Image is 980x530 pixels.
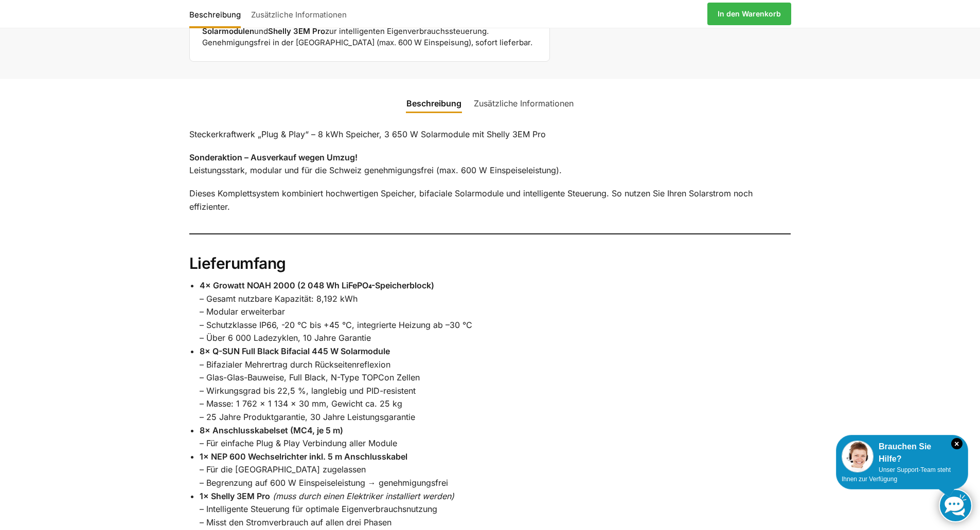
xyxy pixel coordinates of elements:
strong: 3 650 W bifacialen Solarmodulen [202,14,461,36]
strong: 1× NEP 600 Wechselrichter inkl. 5 m Anschlusskabel [200,451,407,462]
a: In den Warenkorb [707,3,791,25]
p: Dieses Komplettsystem kombiniert hochwertigen Speicher, bifaciale Solarmodule und intelligente St... [189,187,791,213]
li: – Für die [GEOGRAPHIC_DATA] zugelassen – Begrenzung auf 600 W Einspeiseleistung → genehmigungsfrei [200,450,791,490]
strong: 8× Q-SUN Full Black Bifacial 445 W Solarmodule [200,346,390,356]
strong: 8× Anschlusskabelset (MC4, je 5 m) [200,425,343,435]
p: Steckerkraftwerk „Plug & Play“ – 8 kWh Speicher, 3 650 W Solarmodule mit Shelly 3EM Pro [189,128,791,141]
a: Beschreibung [400,91,468,116]
div: Brauchen Sie Hilfe? [842,441,963,465]
strong: Sonderaktion – Ausverkauf wegen Umzug! [189,152,358,162]
li: – Für einfache Plug & Play Verbindung aller Module [200,424,791,450]
strong: Shelly 3EM Pro [268,26,325,36]
a: Zusätzliche Informationen [468,91,580,116]
a: Beschreibung [189,2,246,26]
li: – Bifazialer Mehrertrag durch Rückseitenreflexion – Glas-Glas-Bauweise, Full Black, N-Type TOPCon... [200,345,791,424]
li: – Gesamt nutzbare Kapazität: 8,192 kWh – Modular erweiterbar – Schutzklasse IP66, -20 °C bis +45 ... [200,279,791,345]
em: (muss durch einen Elektriker installiert werden) [273,491,454,501]
a: Zusätzliche Informationen [246,2,352,26]
p: Leistungsstark, modular und für die Schweiz genehmigungsfrei (max. 600 W Einspeiseleistung). [189,151,791,177]
h2: Lieferumfang [189,254,791,273]
strong: 1× Shelly 3EM Pro [200,491,270,501]
strong: 4× Growatt NOAH 2000 (2 048 Wh LiFePO₄-Speicherblock) [200,280,434,290]
span: Unser Support-Team steht Ihnen zur Verfügung [842,466,951,483]
i: Schließen [951,438,963,449]
img: Customer service [842,441,874,472]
